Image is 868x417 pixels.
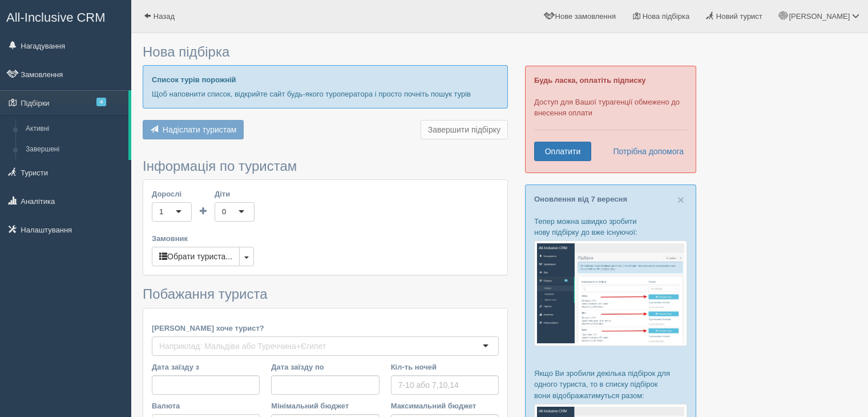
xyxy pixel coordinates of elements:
[555,12,616,21] span: Нове замовлення
[215,189,255,199] label: Діти
[96,98,106,106] span: 4
[152,247,240,266] button: Обрати туриста...
[143,45,508,59] h3: Нова підбірка
[152,75,236,84] b: Список турів порожній
[421,120,508,139] button: Завершити підбірку
[152,400,260,411] label: Валюта
[525,66,696,173] div: Доступ для Вашої турагенції обмежено до внесення оплати
[152,89,499,99] p: Щоб наповнити список, відкрийте сайт будь-якого туроператора і просто почніть пошук турів
[1,1,131,32] a: All-Inclusive CRM
[143,159,508,174] h3: Інформація по туристам
[143,120,244,139] button: Надіслати туристам
[391,375,499,395] input: 7-10 або 7,10,14
[143,286,268,302] span: Побажання туриста
[271,400,379,411] label: Мінімальний бюджет
[534,142,591,161] a: Оплатити
[605,142,684,161] a: Потрібна допомога
[677,193,684,206] span: ×
[21,139,128,160] a: Завершені
[163,125,237,134] span: Надіслати туристам
[643,12,690,21] span: Нова підбірка
[152,323,499,334] label: [PERSON_NAME] хоче турист?
[391,362,499,372] label: Кіл-ть ночей
[152,189,192,199] label: Дорослі
[6,10,106,25] span: All-Inclusive CRM
[152,233,499,244] label: Замовник
[789,12,850,21] span: [PERSON_NAME]
[271,362,379,372] label: Дата заїзду по
[534,368,687,400] p: Якщо Ви зробили декілька підбірок для одного туриста, то в списку підбірок вони відображатимуться...
[152,362,260,372] label: Дата заїзду з
[154,12,175,21] span: Назад
[716,12,762,21] span: Новий турист
[391,400,499,411] label: Максимальний бюджет
[222,206,226,218] div: 0
[534,216,687,238] p: Тепер можна швидко зробити нову підбірку до вже існуючої:
[534,195,627,203] a: Оновлення від 7 вересня
[159,206,163,218] div: 1
[534,240,687,346] img: %D0%BF%D1%96%D0%B4%D0%B1%D1%96%D1%80%D0%BA%D0%B0-%D1%82%D1%83%D1%80%D0%B8%D1%81%D1%82%D1%83-%D1%8...
[21,119,128,139] a: Активні
[159,340,330,352] input: Наприклад: Мальдіви або Туреччина+Єгипет
[677,194,684,206] button: Close
[534,76,645,85] b: Будь ласка, оплатіть підписку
